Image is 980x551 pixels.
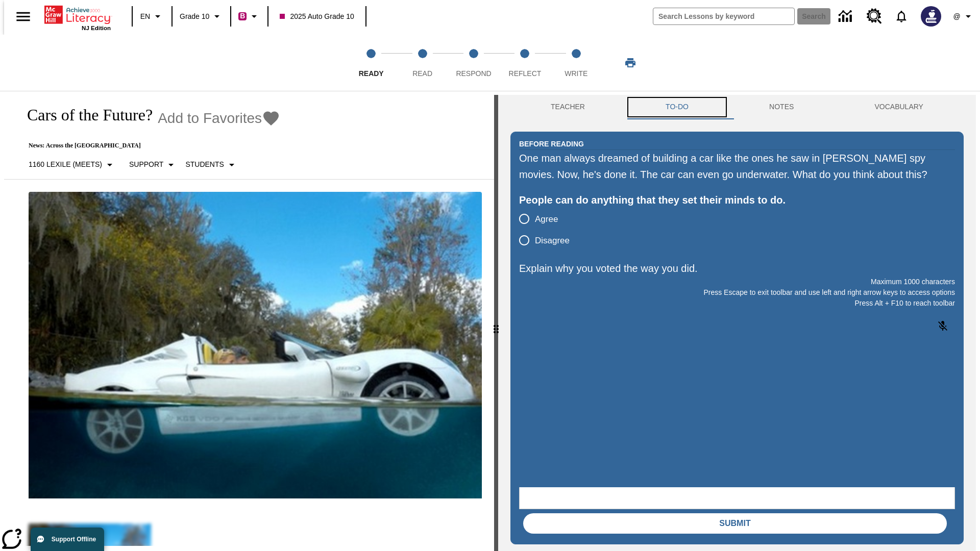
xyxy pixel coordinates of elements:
button: Support Offline [31,528,104,551]
button: Teacher [510,95,625,119]
p: News: Across the [GEOGRAPHIC_DATA] [16,142,280,149]
span: Grade 10 [180,11,209,22]
button: Ready step 1 of 5 [341,35,401,91]
button: Select Student [181,156,241,174]
a: Notifications [888,3,915,30]
button: Read step 2 of 5 [393,35,452,91]
button: Respond step 3 of 5 [444,35,503,91]
span: Read [412,69,432,78]
button: Write step 5 of 5 [547,35,606,91]
button: Add to Favorites - Cars of the Future? [158,109,280,127]
span: 2025 Auto Grade 10 [280,11,354,22]
p: Explain why you voted the way you did. [519,260,955,277]
p: Press Alt + F10 to reach toolbar [519,298,955,309]
button: Click to activate and allow voice recognition [930,314,955,338]
span: Write [565,69,587,78]
button: Print [614,54,647,72]
img: High-tech automobile treading water. [29,192,482,498]
button: Open side menu [8,2,38,32]
button: Scaffolds, Support [125,156,181,174]
span: Reflect [509,69,542,78]
span: @ [953,11,960,22]
span: Add to Favorites [158,110,262,127]
button: Reflect step 4 of 5 [495,35,554,91]
button: Profile/Settings [947,7,980,26]
p: Press Escape to exit toolbar and use left and right arrow keys to access options [519,287,955,298]
button: Select Lexile, 1160 Lexile (Meets) [24,156,120,174]
button: Select a new avatar [915,3,947,30]
button: Grade: Grade 10, Select a grade [176,7,227,26]
input: search field [653,8,794,24]
div: activity [498,95,976,551]
span: B [240,10,245,22]
div: Press Enter or Spacebar and then press right and left arrow keys to move the slider [494,95,498,551]
a: Data Center [832,3,861,31]
h1: Cars of the Future? [16,106,153,124]
button: Language: EN, Select a language [136,7,168,26]
div: Home [44,4,111,31]
button: TO-DO [625,95,729,119]
span: EN [140,11,150,22]
div: poll [519,208,578,251]
span: Respond [456,69,491,78]
button: VOCABULARY [834,95,964,119]
img: Avatar [921,6,941,27]
button: NOTES [729,95,834,119]
span: Support Offline [52,536,96,543]
p: Maximum 1000 characters [519,277,955,287]
a: Resource Center, Will open in new tab [861,3,888,30]
p: 1160 Lexile (Meets) [29,159,102,170]
h2: Before Reading [519,138,584,149]
body: Explain why you voted the way you did. Maximum 1000 characters Press Alt + F10 to reach toolbar P... [4,8,149,17]
span: Agree [535,213,558,226]
span: NJ Edition [82,25,111,31]
div: One man always dreamed of building a car like the ones he saw in [PERSON_NAME] spy movies. Now, h... [519,150,955,183]
div: People can do anything that they set their minds to do. [519,192,955,208]
p: Students [185,159,224,170]
p: Support [129,159,163,170]
button: Boost Class color is violet red. Change class color [234,7,264,26]
span: Ready [359,69,384,78]
span: Disagree [535,234,570,247]
div: reading [4,95,494,546]
div: Instructional Panel Tabs [510,95,964,119]
button: Submit [523,513,947,534]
